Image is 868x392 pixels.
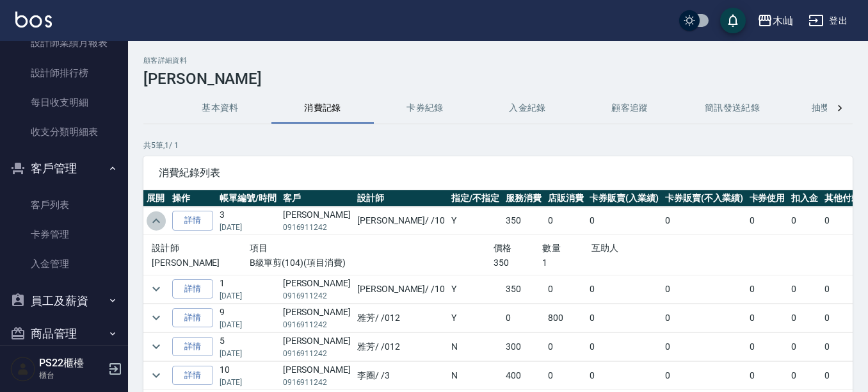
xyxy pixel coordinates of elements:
button: expand row [147,337,166,356]
td: N [448,361,502,389]
td: N [448,332,502,361]
td: 0 [662,361,746,389]
button: expand row [147,366,166,385]
td: [PERSON_NAME] / /10 [354,275,448,303]
td: 1 [216,275,280,303]
td: 0 [545,207,587,235]
td: 0 [545,332,587,361]
td: [PERSON_NAME] [280,207,354,235]
button: 員工及薪資 [5,284,123,318]
td: 350 [502,207,545,235]
button: 基本資料 [169,93,271,124]
th: 客戶 [280,190,354,207]
button: 顧客追蹤 [579,93,681,124]
td: 0 [746,207,789,235]
button: expand row [147,211,166,231]
td: Y [448,275,502,303]
td: [PERSON_NAME] / /10 [354,207,448,235]
button: 客戶管理 [5,152,123,185]
th: 帳單編號/時間 [216,190,280,207]
td: [PERSON_NAME] [280,275,354,303]
a: 每日收支明細 [5,88,123,117]
td: 5 [216,332,280,361]
p: 0916911242 [283,319,351,331]
th: 店販消費 [545,190,587,207]
td: 0 [662,332,746,361]
td: 350 [502,275,545,303]
td: 0 [788,332,821,361]
a: 詳情 [172,366,213,386]
button: 登出 [803,9,853,33]
td: 10 [216,361,280,389]
p: B級單剪(104)(項目消費) [250,256,494,270]
button: 木屾 [752,8,798,34]
a: 入金管理 [5,249,123,279]
th: 卡券販賣(不入業績) [662,190,746,207]
td: 雅芳 / /012 [354,304,448,332]
th: 指定/不指定 [448,190,502,207]
th: 服務消費 [502,190,545,207]
button: 入金紀錄 [476,93,579,124]
th: 展開 [143,190,169,207]
td: 300 [502,332,545,361]
img: Person [10,356,36,382]
td: 0 [662,275,746,303]
p: 0916911242 [283,348,351,359]
a: 客戶列表 [5,190,123,220]
td: 400 [502,361,545,389]
span: 設計師 [152,243,179,253]
th: 設計師 [354,190,448,207]
td: 0 [662,304,746,332]
td: 0 [746,304,789,332]
button: 商品管理 [5,317,123,350]
td: [PERSON_NAME] [280,332,354,361]
td: 0 [586,275,662,303]
p: [PERSON_NAME] [152,256,250,270]
td: 0 [788,361,821,389]
p: [DATE] [220,290,277,302]
td: [PERSON_NAME] [280,304,354,332]
button: save [720,8,746,33]
span: 項目 [250,243,268,253]
td: 9 [216,304,280,332]
a: 詳情 [172,308,213,328]
a: 設計師業績月報表 [5,28,123,58]
td: 0 [586,304,662,332]
p: [DATE] [220,377,277,388]
p: 0916911242 [283,290,351,302]
th: 卡券使用 [746,190,789,207]
h5: PS22櫃檯 [39,357,104,370]
td: 李圈 / /3 [354,361,448,389]
span: 價格 [494,243,512,253]
td: 3 [216,207,280,235]
td: 0 [502,304,545,332]
td: 800 [545,304,587,332]
button: 卡券紀錄 [374,93,476,124]
button: 消費記錄 [271,93,374,124]
p: 櫃台 [39,370,104,381]
span: 數量 [542,243,561,253]
td: 0 [788,304,821,332]
a: 詳情 [172,337,213,357]
td: 0 [545,275,587,303]
td: 0 [788,207,821,235]
img: Logo [15,12,52,28]
a: 詳情 [172,279,213,299]
span: 互助人 [591,243,619,253]
td: [PERSON_NAME] [280,361,354,389]
td: 0 [586,332,662,361]
td: 0 [746,275,789,303]
a: 收支分類明細表 [5,117,123,147]
p: [DATE] [220,222,277,233]
th: 操作 [169,190,216,207]
button: 簡訊發送紀錄 [681,93,784,124]
p: 350 [494,256,542,270]
p: 0916911242 [283,222,351,233]
td: Y [448,207,502,235]
p: 共 5 筆, 1 / 1 [143,140,853,151]
td: 0 [545,361,587,389]
span: 消費紀錄列表 [159,167,837,179]
button: expand row [147,279,166,298]
th: 卡券販賣(入業績) [586,190,662,207]
td: 0 [662,207,746,235]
